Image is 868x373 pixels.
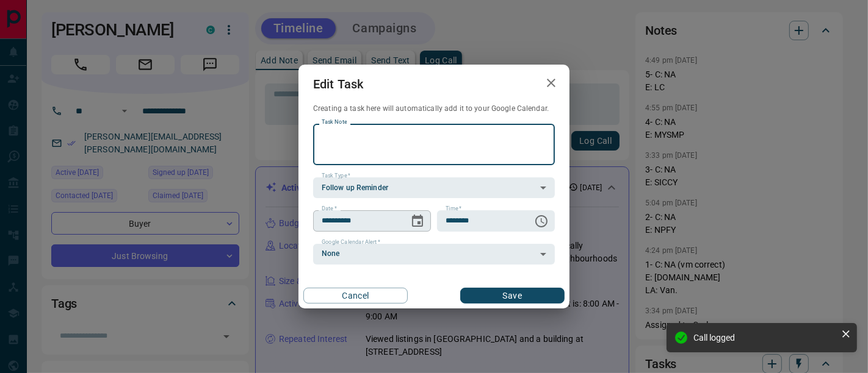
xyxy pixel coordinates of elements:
[322,238,380,246] label: Google Calendar Alert
[322,172,350,180] label: Task Type
[460,288,565,304] button: Save
[405,209,430,233] button: Choose date, selected date is Sep 12, 2025
[313,244,555,265] div: None
[303,288,408,304] button: Cancel
[529,209,554,233] button: Choose time, selected time is 6:00 AM
[313,104,555,114] p: Creating a task here will automatically add it to your Google Calendar.
[298,65,378,104] h2: Edit Task
[322,205,337,213] label: Date
[322,118,347,126] label: Task Note
[313,177,555,198] div: Follow up Reminder
[693,333,836,343] div: Call logged
[446,205,461,213] label: Time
